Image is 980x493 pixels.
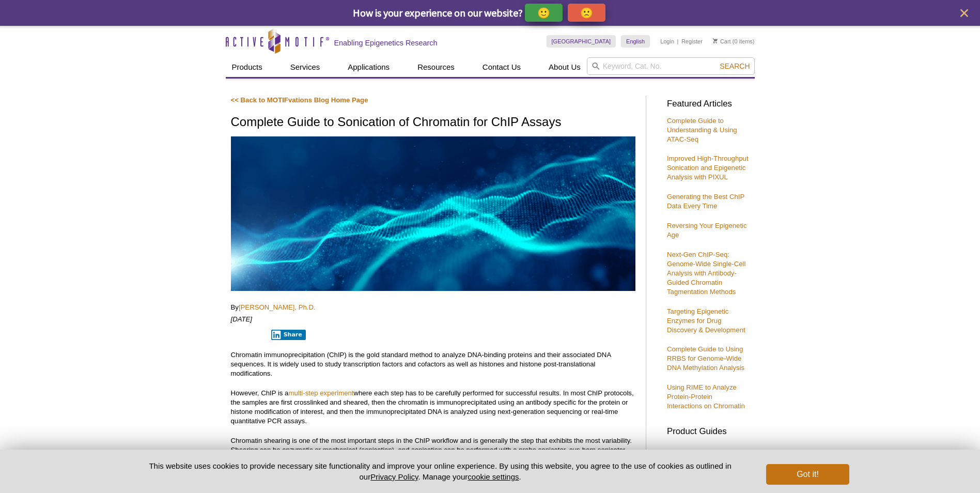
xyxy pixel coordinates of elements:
[226,57,269,77] a: Products
[667,383,745,410] a: Using RIME to Analyze Protein-Protein Interactions on Chromatin
[231,329,265,340] iframe: X Post Button
[271,330,306,340] button: Share
[958,7,971,20] button: close
[537,6,550,19] p: 🙂
[717,61,753,71] button: Search
[587,57,755,75] input: Keyword, Cat. No.
[476,57,527,77] a: Contact Us
[542,57,587,77] a: About Us
[677,35,679,48] li: |
[341,57,396,77] a: Applications
[353,6,523,19] span: How is your experience on our website?
[713,38,731,45] a: Cart
[667,155,749,181] a: Improved High-Throughput Sonication and Epigenetic Analysis with PIXUL
[468,472,519,481] button: cookie settings
[713,38,718,43] img: Your Cart
[766,464,849,485] button: Got it!
[667,345,744,372] a: Complete Guide to Using RRBS for Genome-Wide DNA Methylation Analysis
[239,303,316,311] a: [PERSON_NAME], Ph.D.
[288,389,353,397] a: multi-step experiment
[667,193,744,210] a: Generating the Best ChIP Data Every Time
[667,100,750,109] h3: Featured Articles
[231,350,635,378] p: Chromatin immunoprecipitation (ChIP) is the gold standard method to analyze DNA-binding proteins ...
[231,389,635,426] p: However, ChIP is a where each step has to be carefully performed for successful results. In most ...
[334,38,438,48] h2: Enabling Epigenetics Research
[231,136,635,291] img: Complete Guide to Sonication
[667,251,745,296] a: Next-Gen ChIP-Seq: Genome-Wide Single-Cell Analysis with Antibody-Guided Chromatin Tagmentation M...
[621,35,650,48] a: English
[681,38,703,45] a: Register
[411,57,461,77] a: Resources
[667,117,737,143] a: Complete Guide to Understanding & Using ATAC-Seq
[720,62,750,70] span: Search
[370,472,418,481] a: Privacy Policy
[231,315,253,323] em: [DATE]
[945,458,970,483] iframe: Intercom live chat
[231,436,635,464] p: Chromatin shearing is one of the most important steps in the ChIP workflow and is generally the s...
[580,6,593,19] p: 🙁
[660,38,674,45] a: Login
[547,35,616,48] a: [GEOGRAPHIC_DATA]
[231,115,635,130] h1: Complete Guide to Sonication of Chromatin for ChIP Assays
[667,307,745,334] a: Targeting Epigenetic Enzymes for Drug Discovery & Development
[284,57,326,77] a: Services
[667,421,750,436] h3: Product Guides
[131,460,750,482] p: This website uses cookies to provide necessary site functionality and improve your online experie...
[231,303,635,312] p: By
[667,222,747,239] a: Reversing Your Epigenetic Age
[231,96,368,104] a: << Back to MOTIFvations Blog Home Page
[713,35,755,48] li: (0 items)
